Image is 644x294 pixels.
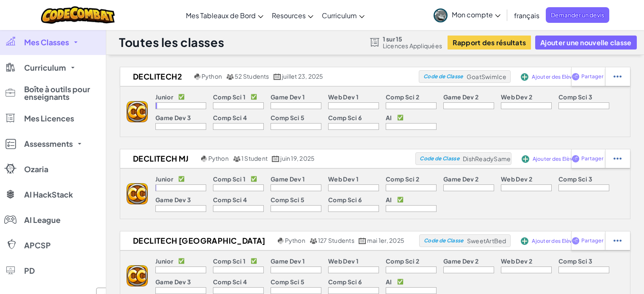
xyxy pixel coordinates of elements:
img: calendar.svg [272,156,279,162]
span: Mes Tableaux de Bord [186,11,256,20]
span: 1 sur 15 [383,36,442,42]
img: IconAddStudents.svg [522,155,529,163]
a: Mes Tableaux de Bord [182,4,268,27]
span: Curriculum [322,11,357,20]
img: IconStudentEllipsis.svg [614,155,622,162]
span: GoatSwimIce [467,73,506,80]
p: Comp Sci 1 [213,176,246,182]
p: Comp Sci 2 [386,258,419,264]
h2: DecliTech [GEOGRAPHIC_DATA] [120,234,276,247]
p: Web Dev 2 [501,93,532,100]
p: Comp Sci 3 [558,176,592,182]
p: ✅ [251,258,257,264]
p: Game Dev 1 [271,93,305,100]
a: CodeCombat logo [41,6,115,24]
span: Python [208,154,229,162]
p: Junior [155,93,173,100]
h1: Toutes les classes [119,34,224,50]
p: ✅ [251,176,257,182]
span: Ozaria [24,165,48,173]
a: Mon compte [429,2,505,28]
span: Mon compte [452,10,500,19]
span: Ajouter des Elèves [532,74,578,80]
a: Resources [268,4,318,27]
p: Game Dev 2 [443,93,478,100]
p: ✅ [251,93,257,100]
p: Web Dev 2 [501,176,532,182]
img: IconShare_Purple.svg [572,73,580,80]
p: Web Dev 1 [328,93,359,100]
img: python.png [201,156,207,162]
img: python.png [194,74,201,80]
img: IconStudentEllipsis.svg [614,73,622,80]
span: juin 19, 2025 [280,154,315,162]
img: calendar.svg [359,238,366,244]
span: Mes Classes [24,38,69,46]
img: calendar.svg [274,74,281,80]
p: Web Dev 1 [328,176,359,182]
p: Comp Sci 5 [271,278,304,285]
p: Comp Sci 1 [213,258,246,264]
a: Curriculum [318,4,369,27]
span: Code de Classe [424,238,464,243]
button: Rapport des résultats [448,36,531,49]
p: Web Dev 1 [328,258,359,264]
p: Comp Sci 5 [271,196,304,203]
p: Game Dev 3 [155,196,191,203]
span: Partager [581,156,603,161]
span: Ajouter des Elèves [533,157,578,162]
img: MultipleUsers.png [233,156,240,162]
p: Comp Sci 5 [271,114,304,121]
p: ✅ [397,196,404,203]
p: AI [386,196,392,203]
button: Ajouter une nouvelle classe [535,36,636,49]
span: Partager [581,238,603,243]
img: MultipleUsers.png [226,74,234,80]
img: logo [127,101,148,122]
span: 1 Student [241,154,268,162]
img: MultipleUsers.png [310,238,317,244]
p: Comp Sci 3 [558,258,592,264]
span: AI League [24,216,61,224]
p: Comp Sci 2 [386,176,419,182]
img: logo [127,183,148,204]
span: Boîte à outils pour enseignants [24,85,100,101]
span: Licences Appliquées [383,42,442,49]
p: ✅ [397,114,404,121]
p: Comp Sci 2 [386,93,419,100]
h2: DecliTech2 [120,70,192,83]
p: Game Dev 3 [155,278,191,285]
p: Comp Sci 3 [558,93,592,100]
p: Comp Sci 4 [213,196,247,203]
span: Curriculum [24,64,66,71]
p: Junior [155,176,173,182]
p: Comp Sci 1 [213,93,246,100]
a: DecliTech2 Python 52 Students juillet 23, 2025 [120,70,419,83]
span: Python [285,236,305,244]
a: Demander un devis [546,7,609,23]
span: SweetArtBed [467,237,506,245]
span: mai 1er, 2025 [367,236,404,244]
p: ✅ [178,93,185,100]
p: ✅ [397,278,404,285]
span: 52 Students [235,72,269,80]
p: ✅ [178,258,185,264]
span: AI HackStack [24,191,73,198]
img: IconStudentEllipsis.svg [614,237,622,245]
span: Resources [272,11,306,20]
p: Game Dev 2 [443,258,478,264]
span: Mes Licences [24,115,74,122]
img: avatar [434,8,448,22]
span: 127 Students [318,236,354,244]
img: IconShare_Purple.svg [572,155,580,162]
p: Game Dev 3 [155,114,191,121]
a: DecliTech [GEOGRAPHIC_DATA] Python 127 Students mai 1er, 2025 [120,234,419,247]
p: AI [386,278,392,285]
span: Code de Classe [423,74,463,79]
a: français [510,4,544,27]
p: Comp Sci 4 [213,114,247,121]
p: Web Dev 2 [501,258,532,264]
p: ✅ [178,176,185,182]
img: logo [127,265,148,286]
